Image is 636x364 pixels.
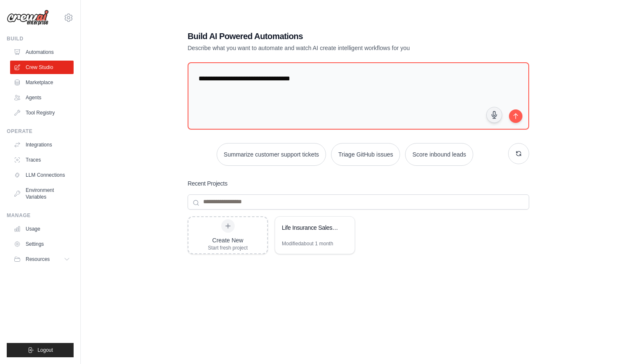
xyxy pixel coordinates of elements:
[188,44,470,52] p: Describe what you want to automate and watch AI create intelligent workflows for you
[10,138,74,151] a: Integrations
[10,222,74,236] a: Usage
[26,256,50,263] span: Resources
[10,153,74,167] a: Traces
[7,128,74,135] div: Operate
[331,143,400,166] button: Triage GitHub issues
[7,343,74,357] button: Logout
[188,179,228,188] h3: Recent Projects
[188,30,470,42] h1: Build AI Powered Automations
[7,10,49,26] img: Logo
[508,143,529,164] button: Get new suggestions
[37,347,53,353] span: Logout
[208,236,248,244] div: Create New
[10,61,74,74] a: Crew Studio
[405,143,473,166] button: Score inbound leads
[10,183,74,204] a: Environment Variables
[217,143,326,166] button: Summarize customer support tickets
[10,106,74,120] a: Tool Registry
[208,244,248,251] div: Start fresh project
[486,107,502,123] button: Click to speak your automation idea
[10,168,74,182] a: LLM Connections
[7,35,74,42] div: Build
[282,223,339,232] div: Life Insurance Sales Training Article Generator
[10,45,74,59] a: Automations
[282,240,333,247] div: Modified about 1 month
[10,91,74,104] a: Agents
[7,212,74,219] div: Manage
[10,237,74,251] a: Settings
[594,324,636,364] iframe: Chat Widget
[10,252,74,266] button: Resources
[10,76,74,89] a: Marketplace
